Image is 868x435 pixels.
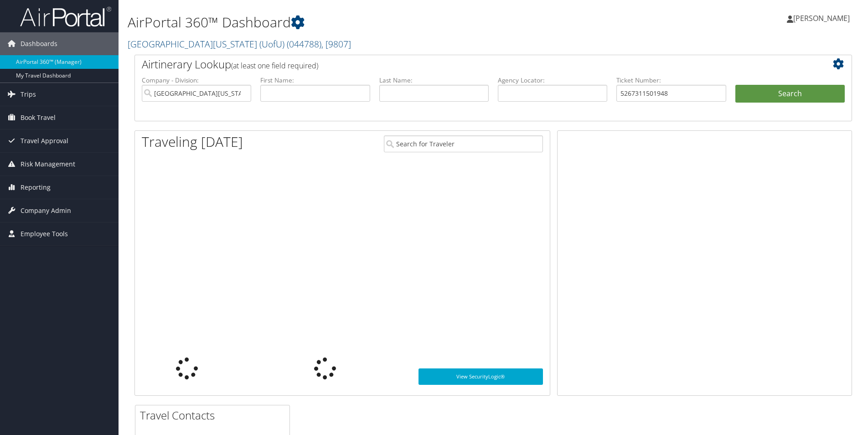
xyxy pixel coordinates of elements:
[21,129,68,152] span: Travel Approval
[142,132,243,151] h1: Traveling [DATE]
[21,83,36,106] span: Trips
[21,153,75,176] span: Risk Management
[616,76,726,85] label: Ticket Number:
[21,223,68,245] span: Employee Tools
[21,32,57,55] span: Dashboards
[140,408,289,423] h2: Travel Contacts
[142,76,251,85] label: Company - Division:
[21,106,56,129] span: Book Travel
[735,85,845,103] button: Search
[418,368,543,385] a: View SecurityLogic®
[20,6,111,27] img: airportal-logo.png
[379,76,489,85] label: Last Name:
[128,13,615,32] h1: AirPortal 360™ Dashboard
[21,176,51,199] span: Reporting
[384,135,543,152] input: Search for Traveler
[498,76,607,85] label: Agency Locator:
[231,61,318,71] span: (at least one field required)
[128,38,351,50] a: [GEOGRAPHIC_DATA][US_STATE] (UofU)
[287,38,321,50] span: ( 044788 )
[787,5,859,32] a: [PERSON_NAME]
[21,199,71,222] span: Company Admin
[260,76,370,85] label: First Name:
[793,13,850,23] span: [PERSON_NAME]
[321,38,351,50] span: , [ 9807 ]
[142,57,785,72] h2: Airtinerary Lookup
